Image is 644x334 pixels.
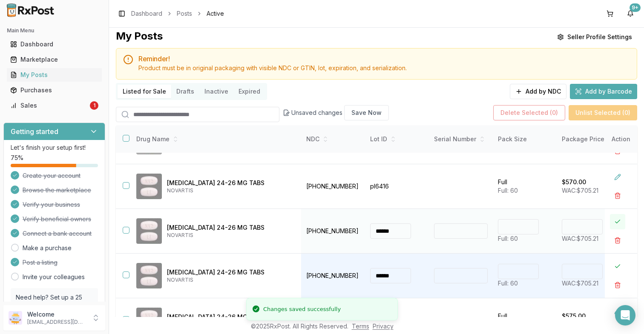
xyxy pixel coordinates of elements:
[498,280,518,287] span: Full: 60
[7,98,102,113] a: Sales1
[3,99,105,112] button: Sales1
[23,229,92,238] span: Connect a bank account
[610,233,625,248] button: Delete
[116,29,163,45] div: My Posts
[562,235,598,242] span: WAC: $705.21
[552,29,637,45] button: Seller Profile Settings
[207,9,224,18] span: Active
[7,83,102,98] a: Purchases
[344,105,389,120] button: Save Now
[23,258,57,267] span: Post a listing
[23,171,80,180] span: Create your account
[136,135,294,143] div: Drug Name
[610,259,625,274] button: Close
[3,37,105,51] button: Dashboard
[136,263,162,288] img: Entresto 24-26 MG TABS
[3,68,105,82] button: My Posts
[562,178,586,186] p: $570.00
[167,277,294,283] p: NOVARTIS
[562,312,586,320] p: $575.00
[23,215,91,223] span: Verify beneficial owners
[138,55,630,62] h5: Reminder!
[283,105,389,120] div: Unsaved changes
[562,187,598,194] span: WAC: $705.21
[3,3,58,17] img: RxPost Logo
[23,273,85,281] a: Invite your colleagues
[630,3,641,12] div: 9+
[11,143,98,152] p: Let's finish your setup first!
[498,235,518,242] span: Full: 60
[306,135,360,143] div: NDC
[352,323,369,330] a: Terms
[610,169,625,185] button: Edit
[7,37,102,52] a: Dashboard
[3,83,105,97] button: Purchases
[605,126,637,153] th: Action
[27,319,86,325] p: [EMAIL_ADDRESS][DOMAIN_NAME]
[177,9,192,18] a: Posts
[301,254,365,298] td: [PHONE_NUMBER]
[610,188,625,203] button: Delete
[301,164,365,209] td: [PHONE_NUMBER]
[118,85,171,98] button: Listed for Sale
[23,244,72,252] a: Make a purchase
[131,9,224,18] nav: breadcrumb
[90,101,98,110] div: 1
[7,27,102,34] h2: Main Menu
[167,187,294,194] p: NOVARTIS
[171,85,199,98] button: Drafts
[624,7,637,20] button: 9+
[167,232,294,239] p: NOVARTIS
[167,179,294,187] p: [MEDICAL_DATA] 24-26 MG TABS
[370,135,424,143] div: Lot ID
[167,313,294,321] p: [MEDICAL_DATA] 24-26 MG TABS
[7,67,102,83] a: My Posts
[510,84,566,99] button: Add by NDC
[3,53,105,66] button: Marketplace
[434,135,488,143] div: Serial Number
[610,277,625,293] button: Delete
[493,164,557,209] td: Full
[11,126,58,137] h3: Getting started
[493,126,557,153] th: Pack Size
[16,293,93,319] p: Need help? Set up a 25 minute call with our team to set up.
[23,200,80,209] span: Verify your business
[10,86,98,94] div: Purchases
[167,268,294,277] p: [MEDICAL_DATA] 24-26 MG TABS
[11,154,23,162] span: 75 %
[7,52,102,67] a: Marketplace
[136,308,162,333] img: Entresto 24-26 MG TABS
[365,164,429,209] td: pl6416
[10,101,88,110] div: Sales
[562,280,598,287] span: WAC: $705.21
[27,310,86,319] p: Welcome
[138,64,630,72] div: Product must be in original packaging with visible NDC or GTIN, lot, expiration, and serialization.
[610,214,625,229] button: Close
[136,174,162,199] img: Entresto 24-26 MG TABS
[23,186,91,194] span: Browse the marketplace
[301,209,365,254] td: [PHONE_NUMBER]
[167,223,294,232] p: [MEDICAL_DATA] 24-26 MG TABS
[498,187,518,194] span: Full: 60
[570,84,637,99] button: Add by Barcode
[562,135,615,143] div: Package Price
[610,303,625,319] button: Edit
[373,323,394,330] a: Privacy
[9,311,22,325] img: User avatar
[263,305,341,314] div: Changes saved successfully
[131,9,162,18] a: Dashboard
[233,85,265,98] button: Expired
[10,71,98,79] div: My Posts
[10,40,98,49] div: Dashboard
[10,55,98,64] div: Marketplace
[199,85,233,98] button: Inactive
[136,218,162,244] img: Entresto 24-26 MG TABS
[615,305,635,325] div: Open Intercom Messenger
